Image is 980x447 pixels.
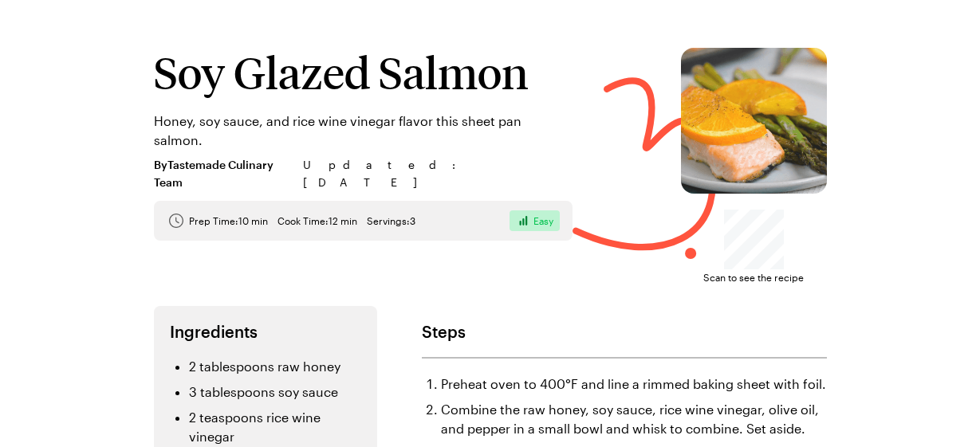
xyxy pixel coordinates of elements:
p: Honey, soy sauce, and rice wine vinegar flavor this sheet pan salmon. [154,112,573,150]
h1: Soy Glazed Salmon [154,48,573,96]
li: 2 teaspoons rice wine vinegar [189,408,361,446]
li: 3 tablespoons soy sauce [189,382,361,402]
h2: Steps [422,322,827,341]
h2: Ingredients [170,322,361,341]
span: Easy [533,214,553,227]
span: Servings: 3 [367,214,415,227]
li: Preheat oven to 400°F and line a rimmed baking sheet with foil. [441,374,827,394]
img: Soy Glazed Salmon [681,48,827,194]
span: Updated : [DATE] [303,156,573,191]
li: Combine the raw honey, soy sauce, rice wine vinegar, olive oil, and pepper in a small bowl and wh... [441,400,827,438]
span: Scan to see the recipe [703,269,804,285]
li: 2 tablespoons raw honey [189,357,361,376]
span: Prep Time: 10 min [189,214,268,227]
span: Cook Time: 12 min [277,214,357,227]
span: By Tastemade Culinary Team [154,156,293,191]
